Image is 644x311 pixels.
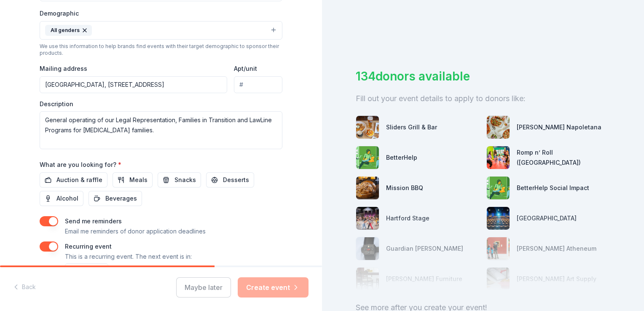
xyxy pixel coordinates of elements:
[40,9,79,18] label: Demographic
[129,175,148,185] span: Meals
[487,146,510,169] img: photo for Romp n’ Roll (Wethersfield)
[487,177,510,199] img: photo for BetterHelp Social Impact
[45,25,92,36] div: All genders
[223,175,249,185] span: Desserts
[65,226,206,236] p: Email me reminders of donor application deadlines
[174,175,196,185] span: Snacks
[40,21,282,40] button: All genders
[65,217,122,225] label: Send me reminders
[356,92,610,105] div: Fill out your event details to apply to donors like:
[40,111,282,149] textarea: General operating of our Legal Representation, Families in Transition and LawLine Programs for [M...
[158,172,201,188] button: Snacks
[40,100,73,108] label: Description
[487,116,510,139] img: photo for Frank Pepe Pizzeria Napoletana
[40,76,227,93] input: Enter a US address
[40,161,121,169] label: What are you looking for?
[386,183,423,193] div: Mission BBQ
[234,76,282,93] input: #
[40,64,87,73] label: Mailing address
[40,172,107,188] button: Auction & raffle
[356,146,379,169] img: photo for BetterHelp
[89,191,142,206] button: Beverages
[517,122,601,132] div: [PERSON_NAME] Napoletana
[65,243,112,250] label: Recurring event
[56,175,102,185] span: Auction & raffle
[356,67,610,85] div: 134 donors available
[40,43,282,56] div: We use this information to help brands find events with their target demographic to sponsor their...
[206,172,254,188] button: Desserts
[113,172,153,188] button: Meals
[356,177,379,199] img: photo for Mission BBQ
[65,263,108,280] button: [DATE]
[356,116,379,139] img: photo for Sliders Grill & Bar
[56,193,78,204] span: Alcohol
[517,147,610,168] div: Romp n’ Roll ([GEOGRAPHIC_DATA])
[517,183,589,193] div: BetterHelp Social Impact
[386,122,437,132] div: Sliders Grill & Bar
[105,193,137,204] span: Beverages
[40,191,83,206] button: Alcohol
[234,64,257,73] label: Apt/unit
[65,252,192,262] p: This is a recurring event. The next event is in:
[386,153,417,163] div: BetterHelp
